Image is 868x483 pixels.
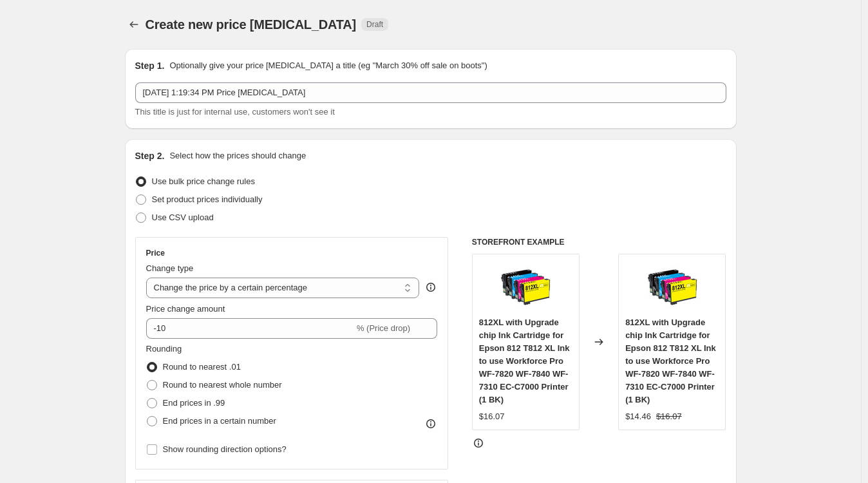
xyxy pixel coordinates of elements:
[146,344,182,354] span: Rounding
[135,149,165,162] h2: Step 2.
[479,410,505,423] div: $16.07
[135,59,165,72] h2: Step 1.
[625,317,716,404] span: 812XL with Upgrade chip Ink Cartridge for Epson 812 T812 XL Ink to use Workforce Pro WF-7820 WF-7...
[169,59,487,72] p: Optionally give your price [MEDICAL_DATA] a title (eg "March 30% off sale on boots")
[163,362,241,372] span: Round to nearest .01
[656,410,682,423] strike: $16.07
[135,82,726,103] input: 30% off holiday sale
[625,410,651,423] div: $14.46
[125,15,143,33] button: Price change jobs
[163,398,225,408] span: End prices in .99
[146,17,357,32] span: Create new price [MEDICAL_DATA]
[135,107,335,117] span: This title is just for internal use, customers won't see it
[152,213,214,222] span: Use CSV upload
[146,248,165,258] h3: Price
[366,19,383,30] span: Draft
[479,317,570,404] span: 812XL with Upgrade chip Ink Cartridge for Epson 812 T812 XL Ink to use Workforce Pro WF-7820 WF-7...
[500,261,551,312] img: S9291485c34f847eaae55a113bfaa262bH_80x.webp
[163,416,276,426] span: End prices in a certain number
[146,263,194,273] span: Change type
[152,194,263,204] span: Set product prices individually
[163,380,282,390] span: Round to nearest whole number
[357,323,410,333] span: % (Price drop)
[169,149,306,162] p: Select how the prices should change
[472,237,726,247] h6: STOREFRONT EXAMPLE
[646,261,698,312] img: S9291485c34f847eaae55a113bfaa262bH_80x.webp
[146,304,225,314] span: Price change amount
[424,281,437,294] div: help
[152,176,255,186] span: Use bulk price change rules
[146,318,354,339] input: -15
[163,444,287,454] span: Show rounding direction options?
